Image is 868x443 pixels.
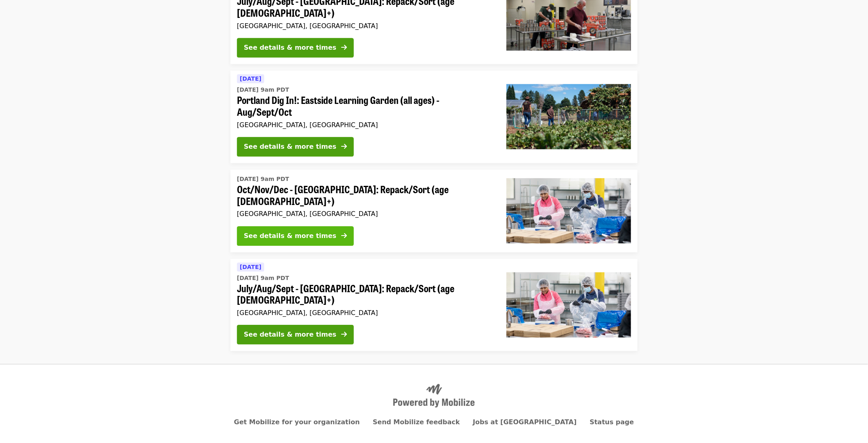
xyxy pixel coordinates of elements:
button: See details & more times [237,137,354,156]
img: July/Aug/Sept - Beaverton: Repack/Sort (age 10+) organized by Oregon Food Bank [506,272,631,337]
time: [DATE] 9am PDT [237,175,289,183]
img: Portland Dig In!: Eastside Learning Garden (all ages) - Aug/Sept/Oct organized by Oregon Food Bank [506,84,631,149]
div: [GEOGRAPHIC_DATA], [GEOGRAPHIC_DATA] [237,210,493,218]
span: [DATE] [240,264,261,270]
i: arrow-right icon [341,232,347,240]
div: [GEOGRAPHIC_DATA], [GEOGRAPHIC_DATA] [237,22,493,30]
div: See details & more times [244,231,336,241]
span: Portland Dig In!: Eastside Learning Garden (all ages) - Aug/Sept/Oct [237,94,493,118]
div: See details & more times [244,43,336,53]
div: [GEOGRAPHIC_DATA], [GEOGRAPHIC_DATA] [237,309,493,317]
i: arrow-right icon [341,331,347,338]
time: [DATE] 9am PDT [237,274,289,282]
button: See details & more times [237,38,354,57]
span: [DATE] [240,75,261,82]
a: Get Mobilize for your organization [234,418,360,426]
span: Oct/Nov/Dec - [GEOGRAPHIC_DATA]: Repack/Sort (age [DEMOGRAPHIC_DATA]+) [237,183,493,207]
time: [DATE] 9am PDT [237,86,289,94]
nav: Primary footer navigation [237,417,631,427]
button: See details & more times [237,226,354,246]
i: arrow-right icon [341,143,347,150]
a: Jobs at [GEOGRAPHIC_DATA] [473,418,577,426]
a: Status page [590,418,634,426]
button: See details & more times [237,325,354,344]
a: See details for "July/Aug/Sept - Beaverton: Repack/Sort (age 10+)" [230,259,638,351]
span: July/Aug/Sept - [GEOGRAPHIC_DATA]: Repack/Sort (age [DEMOGRAPHIC_DATA]+) [237,282,493,306]
i: arrow-right icon [341,44,347,51]
img: Powered by Mobilize [393,384,475,408]
a: See details for "Portland Dig In!: Eastside Learning Garden (all ages) - Aug/Sept/Oct" [230,71,638,163]
a: Send Mobilize feedback [373,418,460,426]
div: [GEOGRAPHIC_DATA], [GEOGRAPHIC_DATA] [237,121,493,129]
div: See details & more times [244,330,336,339]
a: See details for "Oct/Nov/Dec - Beaverton: Repack/Sort (age 10+)" [230,170,638,252]
div: See details & more times [244,142,336,152]
img: Oct/Nov/Dec - Beaverton: Repack/Sort (age 10+) organized by Oregon Food Bank [506,178,631,243]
